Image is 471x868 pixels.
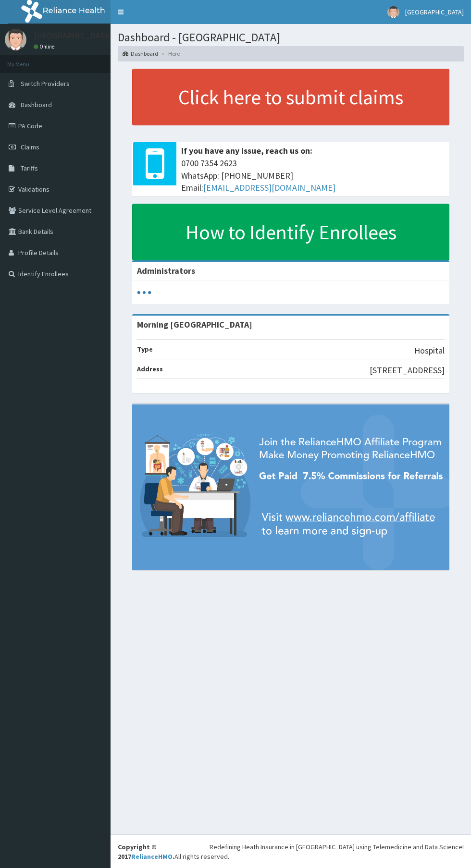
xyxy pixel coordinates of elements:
span: Tariffs [21,164,38,172]
img: User Image [5,29,26,50]
span: Switch Providers [21,79,70,88]
div: Redefining Heath Insurance in [GEOGRAPHIC_DATA] using Telemedicine and Data Science! [210,842,464,852]
img: User Image [387,6,399,18]
img: provider-team-banner.png [132,404,449,570]
p: [GEOGRAPHIC_DATA] [34,31,113,40]
a: [EMAIL_ADDRESS][DOMAIN_NAME] [203,182,335,193]
b: Type [137,345,153,354]
b: Administrators [137,265,195,276]
a: RelianceHMO [131,852,173,861]
span: Dashboard [21,100,52,109]
span: Claims [21,143,39,151]
strong: Copyright © 2017 . [118,843,174,861]
strong: Morning [GEOGRAPHIC_DATA] [137,319,252,330]
b: If you have any issue, reach us on: [181,145,312,156]
span: [GEOGRAPHIC_DATA] [405,8,464,16]
svg: audio-loading [137,285,151,300]
a: How to Identify Enrollees [132,204,449,260]
p: [STREET_ADDRESS] [370,364,445,377]
a: Dashboard [123,49,158,58]
a: Click here to submit claims [132,69,449,125]
span: 0700 7354 2623 WhatsApp: [PHONE_NUMBER] Email: [181,157,445,194]
li: Here [159,49,180,58]
a: Online [34,43,57,50]
h1: Dashboard - [GEOGRAPHIC_DATA] [118,31,464,44]
p: Hospital [414,344,445,357]
b: Address [137,365,163,373]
